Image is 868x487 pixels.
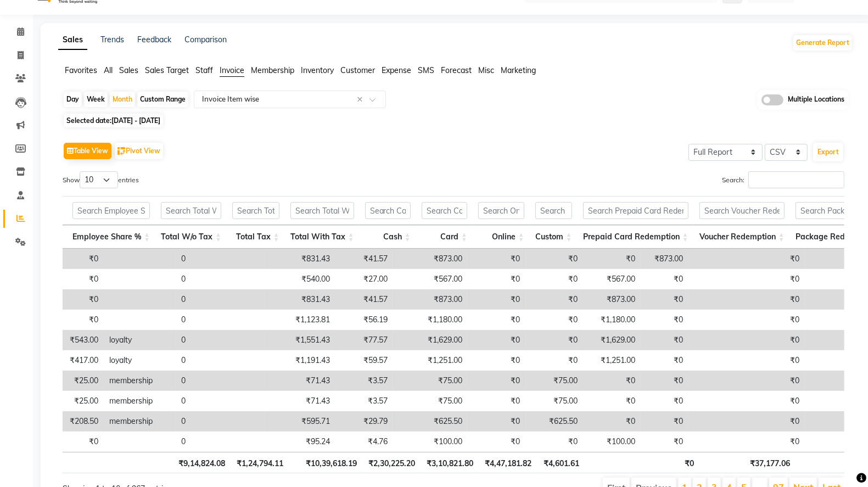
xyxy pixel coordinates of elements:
[232,202,279,219] input: Search Total Tax
[641,391,688,411] td: ₹0
[699,452,796,473] th: ₹37,177.06
[155,225,227,249] th: Total W/o Tax: activate to sort column ascending
[264,411,335,432] td: ₹595.71
[46,391,104,411] td: ₹25.00
[340,65,375,75] span: Customer
[641,249,688,269] td: ₹873.00
[641,432,688,452] td: ₹0
[65,65,97,75] span: Favorites
[583,269,641,289] td: ₹567.00
[176,249,264,269] td: 0
[525,249,583,269] td: ₹0
[104,330,176,350] td: loyalty
[335,289,393,310] td: ₹41.57
[393,269,468,289] td: ₹567.00
[441,65,472,75] span: Forecast
[264,269,335,289] td: ₹540.00
[535,202,572,219] input: Search Custom
[393,432,468,452] td: ₹100.00
[418,65,434,75] span: SMS
[699,202,785,219] input: Search Voucher Redemption
[788,94,844,105] span: Multiple Locations
[641,269,688,289] td: ₹0
[46,289,104,310] td: ₹0
[793,35,852,51] button: Generate Report
[525,391,583,411] td: ₹75.00
[46,432,104,452] td: ₹0
[46,330,104,350] td: ₹543.00
[393,310,468,330] td: ₹1,180.00
[335,391,393,411] td: ₹3.57
[301,65,334,75] span: Inventory
[335,350,393,371] td: ₹59.57
[335,432,393,452] td: ₹4.76
[382,65,411,75] span: Expense
[176,310,264,330] td: 0
[264,249,335,269] td: ₹831.43
[501,65,536,75] span: Marketing
[46,269,104,289] td: ₹0
[468,330,525,350] td: ₹0
[264,330,335,350] td: ₹1,551.43
[688,371,805,391] td: ₹0
[46,371,104,391] td: ₹25.00
[104,391,176,411] td: membership
[176,330,264,350] td: 0
[335,249,393,269] td: ₹41.57
[58,30,87,50] a: Sales
[64,92,82,107] div: Day
[46,249,104,269] td: ₹0
[80,171,118,188] select: Showentries
[137,92,188,107] div: Custom Range
[694,225,790,249] th: Voucher Redemption: activate to sort column ascending
[525,330,583,350] td: ₹0
[362,452,421,473] th: ₹2,30,225.20
[468,249,525,269] td: ₹0
[416,225,473,249] th: Card: activate to sort column ascending
[393,330,468,350] td: ₹1,629.00
[641,289,688,310] td: ₹0
[422,202,467,219] input: Search Card
[176,391,264,411] td: 0
[335,411,393,432] td: ₹29.79
[335,371,393,391] td: ₹3.57
[46,310,104,330] td: ₹0
[285,225,360,249] th: Total With Tax: activate to sort column ascending
[145,65,189,75] span: Sales Target
[393,249,468,269] td: ₹873.00
[264,391,335,411] td: ₹71.43
[335,310,393,330] td: ₹56.19
[583,202,688,219] input: Search Prepaid Card Redemption
[583,310,641,330] td: ₹1,180.00
[468,391,525,411] td: ₹0
[111,116,160,125] span: [DATE] - [DATE]
[525,411,583,432] td: ₹625.50
[421,452,479,473] th: ₹3,10,821.80
[525,432,583,452] td: ₹0
[748,171,844,188] input: Search:
[537,452,585,473] th: ₹4,601.61
[160,452,231,473] th: ₹9,14,824.08
[583,391,641,411] td: ₹0
[688,249,805,269] td: ₹0
[585,452,699,473] th: ₹0
[227,225,285,249] th: Total Tax: activate to sort column ascending
[525,371,583,391] td: ₹75.00
[195,65,213,75] span: Staff
[583,330,641,350] td: ₹1,629.00
[104,371,176,391] td: membership
[468,432,525,452] td: ₹0
[525,289,583,310] td: ₹0
[722,171,844,188] label: Search:
[525,350,583,371] td: ₹0
[478,202,524,219] input: Search Online
[583,411,641,432] td: ₹0
[479,452,537,473] th: ₹4,47,181.82
[335,330,393,350] td: ₹77.57
[393,289,468,310] td: ₹873.00
[104,65,113,75] span: All
[473,225,530,249] th: Online: activate to sort column ascending
[641,350,688,371] td: ₹0
[688,269,805,289] td: ₹0
[583,289,641,310] td: ₹873.00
